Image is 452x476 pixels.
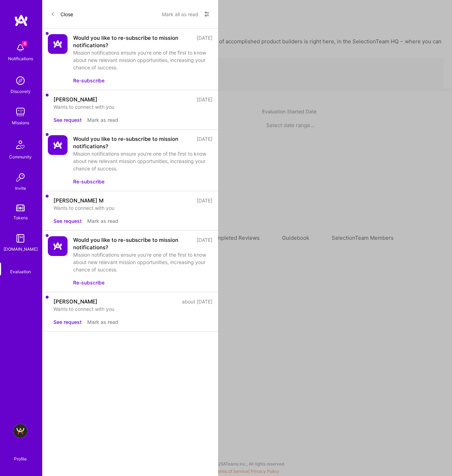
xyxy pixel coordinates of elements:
[48,135,68,155] img: Company Logo
[48,236,68,256] img: Company Logo
[4,245,38,253] div: [DOMAIN_NAME]
[12,119,29,126] div: Missions
[13,424,27,438] img: A.Team - Grow A.Team's Community & Demand
[22,41,27,46] span: 6
[73,178,104,185] button: Re-subscribe
[197,96,212,103] div: [DATE]
[73,135,192,150] div: Would you like to re-subscribe to mission notifications?
[197,236,212,251] div: [DATE]
[10,268,31,275] div: Evaluation
[53,103,212,111] div: Wants to connect with you
[53,96,97,103] div: [PERSON_NAME]
[12,136,29,153] img: Community
[53,217,82,225] button: See request
[53,305,212,313] div: Wants to connect with you
[73,34,192,49] div: Would you like to re-subscribe to mission notifications?
[87,116,118,124] button: Mark as read
[73,77,104,84] button: Re-subscribe
[87,318,118,326] button: Mark as read
[12,424,29,438] a: A.Team - Grow A.Team's Community & Demand
[13,105,27,119] img: teamwork
[162,8,198,20] button: Mark all as read
[11,88,31,95] div: Discovery
[13,74,27,88] img: discovery
[73,150,212,172] div: Mission notifications ensure you’re one of the first to know about new relevant mission opportuni...
[73,49,212,71] div: Mission notifications ensure you’re one of the first to know about new relevant mission opportuni...
[48,34,68,54] img: Company Logo
[182,298,212,305] div: about [DATE]
[53,197,103,204] div: [PERSON_NAME] M
[197,197,212,204] div: [DATE]
[12,448,29,462] a: Profile
[18,263,23,268] i: icon SelectionTeam
[53,318,82,326] button: See request
[197,135,212,150] div: [DATE]
[73,236,192,251] div: Would you like to re-subscribe to mission notifications?
[13,231,27,245] img: guide book
[13,214,28,221] div: Tokens
[73,251,212,273] div: Mission notifications ensure you’re one of the first to know about new relevant mission opportuni...
[8,55,33,62] div: Notifications
[16,205,25,211] img: tokens
[53,116,82,124] button: See request
[13,41,27,55] img: bell
[197,34,212,49] div: [DATE]
[9,153,32,161] div: Community
[51,8,73,20] button: Close
[15,184,26,192] div: Invite
[14,455,27,462] div: Profile
[14,14,28,27] img: logo
[73,279,104,286] button: Re-subscribe
[87,217,118,225] button: Mark as read
[53,204,212,212] div: Wants to connect with you
[13,170,27,184] img: Invite
[53,298,97,305] div: [PERSON_NAME]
